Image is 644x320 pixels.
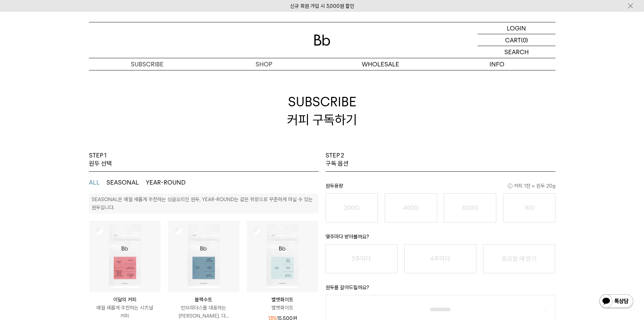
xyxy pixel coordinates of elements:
p: STEP 1 원두 선택 [89,151,112,168]
button: 2주마다 [326,244,398,273]
p: 몇주마다 받아볼까요? [326,233,555,244]
p: LOGIN [507,22,526,34]
p: 블랙수트 [168,296,239,304]
p: SEASONAL은 매월 새롭게 추천하는 싱글오리진 원두, YEAR-ROUND는 같은 취향으로 꾸준하게 마실 수 있는 원두입니다. [92,196,313,211]
button: 600G [444,193,496,222]
p: WHOLESALE [322,58,439,70]
button: 400G [385,193,437,222]
button: ALL [89,178,100,187]
span: 커피 1잔 = 윈두 20g [508,182,555,190]
button: 4주마다 [404,244,476,273]
o: 1KG [524,204,534,211]
p: CART [505,34,521,46]
p: 원두를 갈아드릴까요? [326,283,555,295]
a: LOGIN [478,22,555,34]
p: 빈브라더스를 대표하는 [PERSON_NAME]. 다... [168,304,239,320]
img: 로고 [314,35,330,46]
a: SHOP [206,58,322,70]
img: 상품이미지 [89,221,161,292]
button: 1KG [503,193,555,222]
button: YEAR-ROUND [146,178,186,187]
a: 신규 회원 가입 시 3,000원 할인 [290,3,354,9]
img: 카카오톡 채널 1:1 채팅 버튼 [599,294,634,310]
button: SEASONAL [106,178,139,187]
img: 상품이미지 [168,221,239,292]
o: 600G [462,204,478,211]
p: INFO [439,58,555,70]
h2: SUBSCRIBE 커피 구독하기 [89,70,555,151]
p: 벨벳화이트 [247,296,318,304]
o: 400G [403,204,419,211]
p: 매월 새롭게 추천하는 시즈널 커피 [89,304,161,320]
a: SUBSCRIBE [89,58,206,70]
button: 200G [326,193,378,222]
p: STEP 2 구독 옵션 [326,151,349,168]
p: SEARCH [504,46,529,58]
p: 벨벳화이트 [247,304,318,312]
a: CART (0) [478,34,555,46]
p: 이달의 커피 [89,296,161,304]
img: 상품이미지 [247,221,318,292]
button: 필요할 때 받기 [483,244,555,273]
o: 200G [344,204,359,211]
p: (0) [521,34,528,46]
p: 원두용량 [326,182,555,193]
